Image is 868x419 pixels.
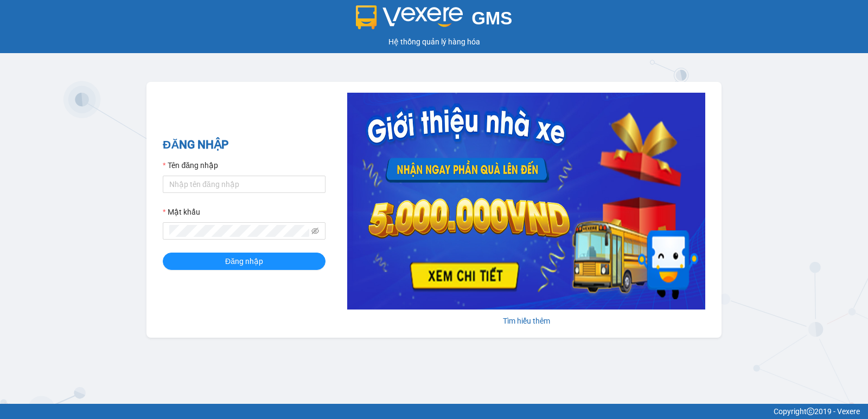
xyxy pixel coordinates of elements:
img: banner-0 [347,93,705,310]
input: Tên đăng nhập [163,176,325,193]
img: logo 2 [356,5,463,29]
input: Mật khẩu [169,225,309,237]
span: copyright [807,408,814,415]
div: Tìm hiểu thêm [347,315,705,327]
span: eye-invisible [311,227,319,235]
div: Hệ thống quản lý hàng hóa [3,36,865,48]
h2: ĐĂNG NHẬP [163,136,325,154]
span: GMS [471,8,512,28]
div: Copyright 2019 - Vexere [8,405,860,417]
a: GMS [356,16,513,25]
button: Đăng nhập [163,253,325,270]
label: Tên đăng nhập [163,159,218,171]
span: Đăng nhập [225,255,263,267]
label: Mật khẩu [163,206,200,218]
